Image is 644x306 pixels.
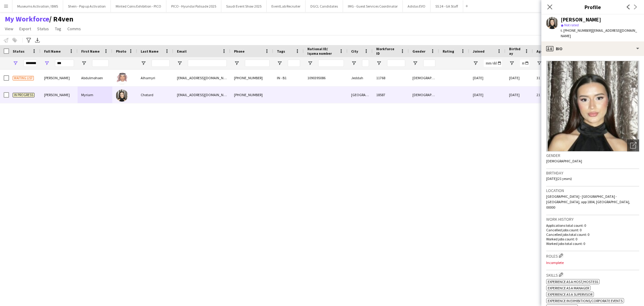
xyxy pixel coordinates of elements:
div: [EMAIL_ADDRESS][DOMAIN_NAME] [173,86,230,103]
button: Open Filter Menu [234,60,239,66]
span: [PERSON_NAME] [44,93,70,97]
button: Adidas EVO [403,0,431,12]
div: [DEMOGRAPHIC_DATA] [409,86,439,103]
button: Open Filter Menu [81,60,87,66]
span: City [351,49,358,54]
div: Myriam [78,86,112,103]
button: Open Filter Menu [351,60,357,66]
div: Open photos pop-in [627,139,639,151]
button: Open Filter Menu [509,60,514,66]
button: Open Filter Menu [537,60,542,66]
h3: Skills [546,272,639,278]
a: Comms [65,25,83,33]
p: Applications total count: 0 [546,223,639,228]
img: Abdulmohsen Alhamyri [116,73,128,85]
button: Shein - Pop up Activation [63,0,111,12]
input: Joined Filter Input [484,60,502,67]
span: Status [37,26,49,31]
button: SS 24 - GA Staff [431,0,463,12]
button: Museums Activation / BWS [12,0,63,12]
span: Waiting list [13,76,34,80]
button: Open Filter Menu [473,60,478,66]
button: PICO - Hyundai Palisade 2025 [166,0,221,12]
p: Cancelled jobs count: 0 [546,228,639,232]
app-action-btn: Advanced filters [25,37,32,44]
button: Open Filter Menu [13,60,18,66]
input: Workforce ID Filter Input [387,60,405,67]
span: Rating [443,49,454,54]
span: Email [177,49,187,54]
a: Export [17,25,34,33]
span: In progress [13,93,34,97]
p: Incomplete [546,260,639,265]
span: Export [19,26,31,31]
h3: Gender [546,153,639,158]
a: Tag [53,25,64,33]
span: View [5,26,13,31]
span: First Name [81,49,100,54]
div: Chotard [137,86,173,103]
span: R4ven [49,15,73,24]
div: 21 [533,86,558,103]
span: Phone [234,49,245,54]
input: National ID/ Iqama number Filter Input [318,60,344,67]
input: Birthday Filter Input [520,60,529,67]
app-action-btn: Export XLSX [34,37,41,44]
span: t. [PHONE_NUMBER] [561,28,592,33]
span: Age [537,49,543,54]
button: Minted Coins Exhibition - PICO [111,0,166,12]
input: First Name Filter Input [92,60,109,67]
span: National ID/ Iqama number [307,47,337,56]
div: [DATE] [469,70,505,86]
h3: Profile [541,3,644,11]
span: | [EMAIL_ADDRESS][DOMAIN_NAME] [561,28,637,38]
button: Open Filter Menu [307,60,313,66]
span: [PERSON_NAME] [44,76,70,80]
input: Tags Filter Input [288,60,300,67]
span: Experience as a Host/Hostess [548,279,598,284]
img: Myriam Chotard [116,90,128,102]
button: Open Filter Menu [177,60,182,66]
span: Tag [55,26,61,31]
span: Gender [412,49,425,54]
input: Full Name Filter Input [55,60,74,67]
span: Experience as a Supervisor [548,292,592,297]
a: My Workforce [5,15,49,24]
span: 1090395086 [307,76,325,80]
input: Phone Filter Input [245,60,270,67]
span: [DATE] (21 years) [546,176,572,181]
span: Full Name [44,49,61,54]
input: City Filter Input [362,60,369,67]
button: Saudi Event Show 2025 [221,0,267,12]
p: Worked jobs total count: 0 [546,241,639,246]
span: [DEMOGRAPHIC_DATA] [546,159,582,163]
span: [GEOGRAPHIC_DATA] - [GEOGRAPHIC_DATA] - [GEOGRAPHIC_DATA], app 1804, [GEOGRAPHIC_DATA], 00000 [546,194,630,210]
button: IMG - Guest Services Coordinator [343,0,403,12]
button: EventLab Recruiter [267,0,306,12]
span: Experience as a Manager [548,286,589,290]
img: Crew avatar or photo [546,61,639,151]
div: [EMAIL_ADDRESS][DOMAIN_NAME] [173,70,230,86]
button: Open Filter Menu [376,60,382,66]
button: Open Filter Menu [141,60,146,66]
div: 11768 [373,70,409,86]
span: Photo [116,49,126,54]
span: Birthday [509,47,522,56]
div: [DEMOGRAPHIC_DATA] [409,70,439,86]
input: Email Filter Input [188,60,227,67]
div: [GEOGRAPHIC_DATA] [348,86,373,103]
span: Experience in Exhibitions/Corporate Events [548,298,623,303]
div: IN - B1 [273,70,304,86]
span: Comms [67,26,81,31]
span: Joined [473,49,485,54]
div: 18587 [373,86,409,103]
a: Status [35,25,51,33]
input: Gender Filter Input [423,60,435,67]
span: Last Name [141,49,159,54]
div: Bio [541,41,644,56]
div: [DATE] [469,86,505,103]
div: [PHONE_NUMBER] [230,70,273,86]
div: Jeddah [348,70,373,86]
button: Open Filter Menu [412,60,418,66]
span: Status [13,49,24,54]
